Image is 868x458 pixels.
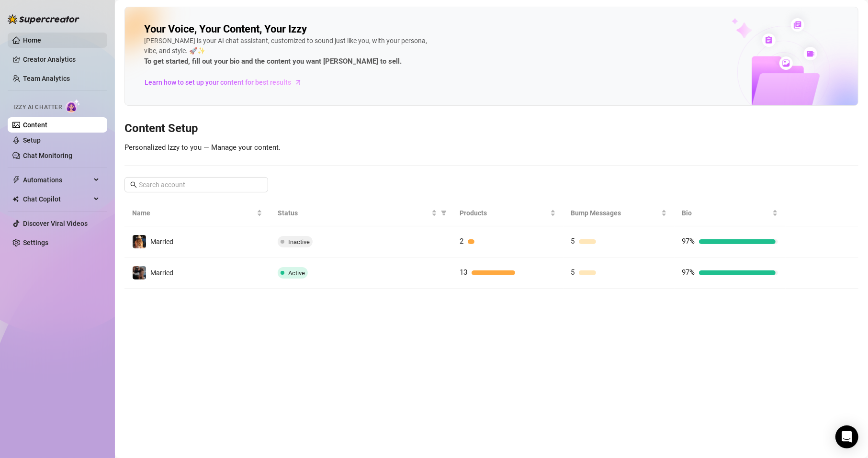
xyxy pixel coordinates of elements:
[439,206,449,220] span: filter
[835,425,858,448] div: Open Intercom Messenger
[23,239,48,246] a: Settings
[144,57,402,66] strong: To get started, fill out your bio and the content you want [PERSON_NAME] to sell.
[710,8,858,105] img: ai-chatter-content-library-cLFOSyPT.png
[150,238,173,246] span: Married
[460,208,548,218] span: Products
[682,208,770,218] span: Bio
[23,191,91,207] span: Chat Copilot
[130,181,137,188] span: search
[571,208,659,218] span: Bump Messages
[441,210,447,216] span: filter
[23,136,41,144] a: Setup
[23,36,41,44] a: Home
[278,208,429,218] span: Status
[13,103,62,112] span: Izzy AI Chatter
[12,176,20,184] span: thunderbolt
[288,269,305,277] span: Active
[12,196,19,202] img: Chat Copilot
[571,237,575,246] span: 5
[133,235,146,248] img: Married
[23,220,88,227] a: Discover Viral Videos
[23,75,70,82] a: Team Analytics
[288,238,310,246] span: Inactive
[571,268,575,277] span: 5
[66,99,80,113] img: AI Chatter
[132,208,255,218] span: Name
[23,172,91,188] span: Automations
[293,78,303,87] span: arrow-right
[564,200,675,226] th: Bump Messages
[23,152,72,159] a: Chat Monitoring
[8,14,79,24] img: logo-BBDzfeDw.svg
[144,22,307,36] h2: Your Voice, Your Content, Your Izzy
[452,200,564,226] th: Products
[270,200,452,226] th: Status
[460,268,468,277] span: 13
[682,268,695,277] span: 97%
[150,269,173,277] span: ️Married
[124,121,858,136] h3: Content Setup
[124,143,281,152] span: Personalized Izzy to you — Manage your content.
[23,121,47,129] a: Content
[133,266,146,279] img: ️Married
[675,200,786,226] th: Bio
[23,52,100,67] a: Creator Analytics
[144,75,309,90] a: Learn how to set up your content for best results
[124,200,270,226] th: Name
[139,179,255,190] input: Search account
[144,36,431,67] div: [PERSON_NAME] is your AI chat assistant, customized to sound just like you, with your persona, vi...
[145,77,291,88] span: Learn how to set up your content for best results
[682,237,695,246] span: 97%
[460,237,464,246] span: 2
